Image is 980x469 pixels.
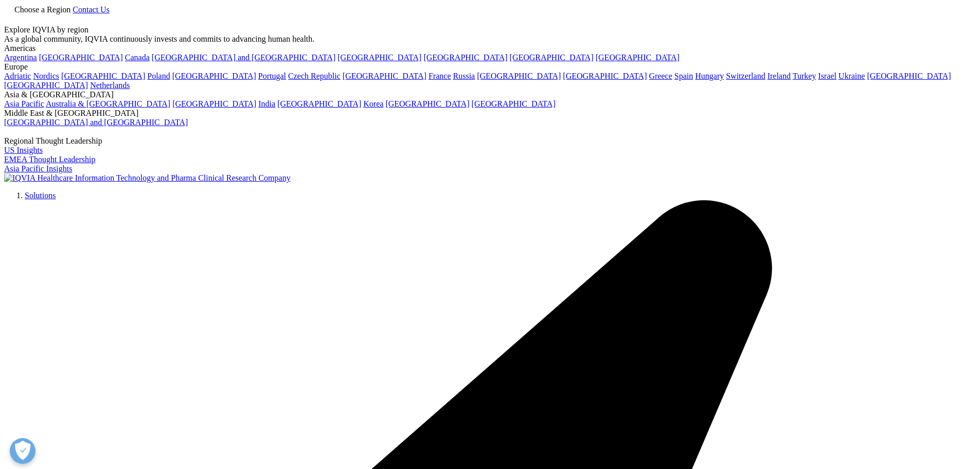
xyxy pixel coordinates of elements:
a: Russia [453,72,475,80]
a: [GEOGRAPHIC_DATA] [343,72,426,80]
div: As a global community, IQVIA continuously invests and commits to advancing human health. [4,34,976,44]
a: Canada [125,53,150,62]
a: Solutions [25,191,56,200]
a: Spain [674,72,693,80]
a: US Insights [4,146,43,154]
a: Ukraine [839,72,865,80]
a: [GEOGRAPHIC_DATA] and [GEOGRAPHIC_DATA] [4,118,188,127]
a: [GEOGRAPHIC_DATA] [39,53,123,62]
div: Americas [4,44,976,53]
a: [GEOGRAPHIC_DATA] [423,53,507,62]
a: India [258,99,275,108]
span: Choose a Region [14,5,70,14]
a: Netherlands [90,81,130,90]
a: Israel [818,72,836,80]
a: [GEOGRAPHIC_DATA] [61,72,145,80]
a: Contact Us [73,5,110,14]
a: [GEOGRAPHIC_DATA] [477,72,561,80]
div: Regional Thought Leadership [4,136,976,146]
a: [GEOGRAPHIC_DATA] [596,53,680,62]
a: [GEOGRAPHIC_DATA] [337,53,421,62]
a: [GEOGRAPHIC_DATA] [277,99,361,108]
a: Australia & [GEOGRAPHIC_DATA] [46,99,170,108]
a: [GEOGRAPHIC_DATA] [172,99,256,108]
a: Hungary [695,72,724,80]
a: [GEOGRAPHIC_DATA] [472,99,556,108]
a: Nordics [33,72,59,80]
a: Greece [649,72,672,80]
a: Ireland [768,72,791,80]
a: Portugal [258,72,286,80]
a: Asia Pacific [4,99,44,108]
a: [GEOGRAPHIC_DATA] [385,99,469,108]
a: Korea [363,99,383,108]
a: [GEOGRAPHIC_DATA] [172,72,256,80]
a: Argentina [4,53,37,62]
a: [GEOGRAPHIC_DATA] [563,72,647,80]
a: [GEOGRAPHIC_DATA] [4,81,88,90]
div: Middle East & [GEOGRAPHIC_DATA] [4,109,976,118]
a: France [429,72,451,80]
div: Europe [4,62,976,72]
a: Czech Republic [288,72,341,80]
a: Adriatic [4,72,31,80]
img: IQVIA Healthcare Information Technology and Pharma Clinical Research Company [4,173,291,183]
a: [GEOGRAPHIC_DATA] [510,53,594,62]
a: [GEOGRAPHIC_DATA] [867,72,951,80]
a: [GEOGRAPHIC_DATA] and [GEOGRAPHIC_DATA] [152,53,335,62]
div: Asia & [GEOGRAPHIC_DATA] [4,90,976,99]
a: Switzerland [726,72,765,80]
a: Turkey [793,72,816,80]
a: Poland [147,72,170,80]
a: Asia Pacific Insights [4,164,72,173]
button: Open Preferences [10,438,35,464]
a: EMEA Thought Leadership [4,155,95,164]
div: Explore IQVIA by region [4,25,976,34]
